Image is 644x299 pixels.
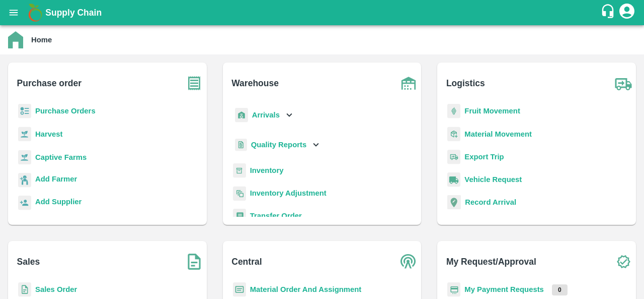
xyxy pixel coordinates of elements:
[250,166,284,174] a: Inventory
[396,249,421,274] img: central
[18,173,31,188] img: farmer
[447,282,460,297] img: payment
[235,139,247,151] img: qualityReport
[35,107,96,115] a: Purchase Orders
[31,36,52,44] b: Home
[25,3,45,23] img: logo
[17,76,82,90] b: Purchase order
[18,282,31,297] img: sales
[18,127,31,142] img: harvest
[464,107,520,115] a: Fruit Movement
[35,173,77,187] a: Add Farmer
[18,196,31,210] img: supplier
[35,285,77,293] a: Sales Order
[600,4,618,22] div: customer-support
[465,198,516,206] a: Record Arrival
[250,212,302,220] a: Transfer Order
[182,249,207,274] img: soSales
[233,135,322,155] div: Quality Reports
[35,198,82,206] b: Add Supplier
[250,285,362,293] a: Material Order And Assignment
[464,175,522,184] a: Vehicle Request
[447,104,460,118] img: fruit
[611,249,636,274] img: check
[235,108,248,123] img: whArrival
[446,255,536,269] b: My Request/Approval
[233,209,246,223] img: whTransfer
[611,71,636,96] img: truck
[447,172,460,187] img: vehicle
[233,282,246,297] img: centralMaterial
[35,153,87,161] a: Captive Farms
[182,71,207,96] img: purchase
[447,150,460,164] img: delivery
[231,255,262,269] b: Central
[447,127,460,142] img: material
[250,189,327,197] a: Inventory Adjustment
[231,76,279,90] b: Warehouse
[447,195,461,209] img: recordArrival
[45,8,102,18] b: Supply Chain
[552,284,568,295] p: 0
[2,1,25,24] button: open drawer
[17,255,40,269] b: Sales
[18,150,31,165] img: harvest
[464,153,504,161] a: Export Trip
[618,2,636,23] div: account of current user
[396,71,421,96] img: warehouse
[233,163,246,178] img: whInventory
[35,175,77,183] b: Add Farmer
[45,6,600,20] a: Supply Chain
[8,31,23,48] img: home
[35,130,62,138] a: Harvest
[251,141,307,149] b: Quality Reports
[252,111,280,119] b: Arrivals
[464,285,544,293] a: My Payment Requests
[446,76,485,90] b: Logistics
[35,196,82,210] a: Add Supplier
[233,104,295,127] div: Arrivals
[233,186,246,201] img: inventory
[464,130,532,138] a: Material Movement
[18,104,31,118] img: reciept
